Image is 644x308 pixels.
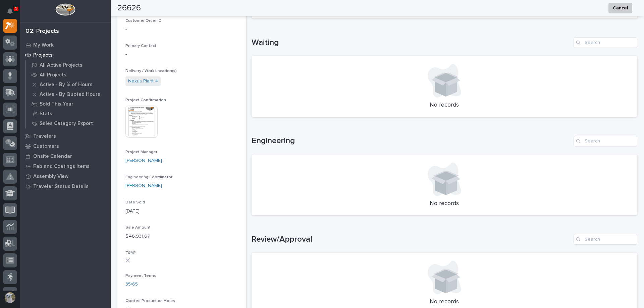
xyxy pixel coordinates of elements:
[125,281,138,288] a: 35/65
[8,8,17,19] div: Notifications1
[125,274,156,278] span: Payment Terms
[55,3,75,16] img: Workspace Logo
[125,150,157,154] span: Project Manager
[125,251,136,255] span: T&M?
[128,78,158,85] a: Nexus Plant 4
[26,70,111,79] a: All Projects
[20,50,111,60] a: Projects
[20,131,111,141] a: Travelers
[125,157,162,164] a: [PERSON_NAME]
[26,109,111,118] a: Stats
[252,235,571,244] h1: Review/Approval
[117,3,141,13] h2: 26626
[125,233,238,240] p: $ 46,931.67
[252,38,571,48] h1: Waiting
[20,40,111,50] a: My Work
[33,164,90,170] p: Fab and Coatings Items
[608,3,632,13] button: Cancel
[26,60,111,70] a: All Active Projects
[33,133,56,139] p: Travelers
[574,234,637,245] input: Search
[125,299,175,303] span: Quoted Production Hours
[26,119,111,128] a: Sales Category Export
[33,184,89,190] p: Traveler Status Details
[574,37,637,48] input: Search
[20,161,111,171] a: Fab and Coatings Items
[125,226,151,230] span: Sale Amount
[125,19,162,23] span: Customer Order ID
[125,26,238,33] p: -
[26,89,111,99] a: Active - By Quoted Hours
[3,291,17,305] button: users-avatar
[125,51,238,58] p: -
[15,6,17,11] p: 1
[574,136,637,146] input: Search
[40,91,100,98] p: Active - By Quoted Hours
[33,143,59,149] p: Customers
[40,101,73,107] p: Sold This Year
[125,69,177,73] span: Delivery / Work Location(s)
[260,298,630,306] p: No records
[125,175,172,179] span: Engineering Coordinator
[260,200,630,207] p: No records
[125,200,145,204] span: Date Sold
[260,102,630,109] p: No records
[125,182,162,189] a: [PERSON_NAME]
[252,136,571,146] h1: Engineering
[125,98,166,102] span: Project Confirmation
[33,153,72,160] p: Onsite Calendar
[125,44,156,48] span: Primary Contact
[33,42,54,48] p: My Work
[33,174,68,180] p: Assembly View
[3,4,17,18] button: Notifications
[613,4,628,12] span: Cancel
[20,141,111,151] a: Customers
[40,72,66,78] p: All Projects
[125,208,238,215] p: [DATE]
[40,62,83,68] p: All Active Projects
[20,181,111,191] a: Traveler Status Details
[40,121,93,127] p: Sales Category Export
[20,171,111,181] a: Assembly View
[20,151,111,161] a: Onsite Calendar
[26,99,111,109] a: Sold This Year
[25,28,59,35] div: 02. Projects
[40,82,93,88] p: Active - By % of Hours
[33,52,53,58] p: Projects
[26,80,111,89] a: Active - By % of Hours
[40,111,52,117] p: Stats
